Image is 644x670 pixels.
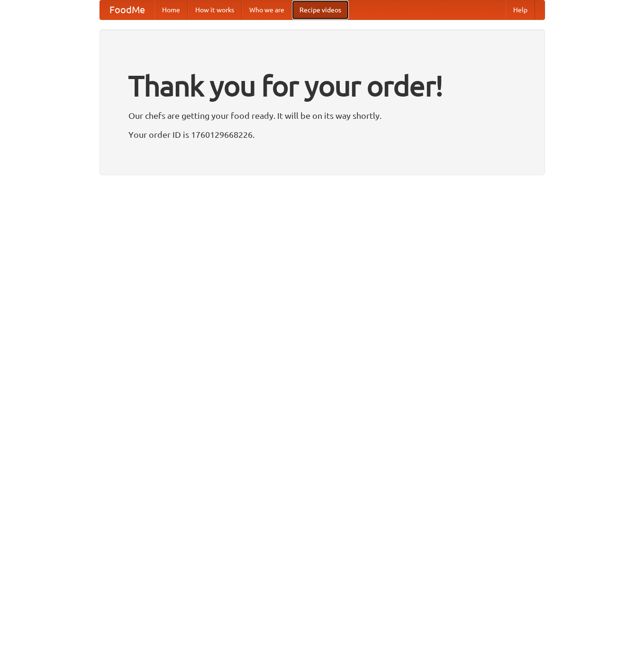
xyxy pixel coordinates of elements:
[128,108,516,123] p: Our chefs are getting your food ready. It will be on its way shortly.
[154,0,188,19] a: Home
[292,0,349,19] a: Recipe videos
[506,0,535,19] a: Help
[188,0,242,19] a: How it works
[242,0,292,19] a: Who we are
[128,63,516,108] h1: Thank you for your order!
[128,127,516,142] p: Your order ID is 1760129668226.
[100,0,154,19] a: FoodMe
